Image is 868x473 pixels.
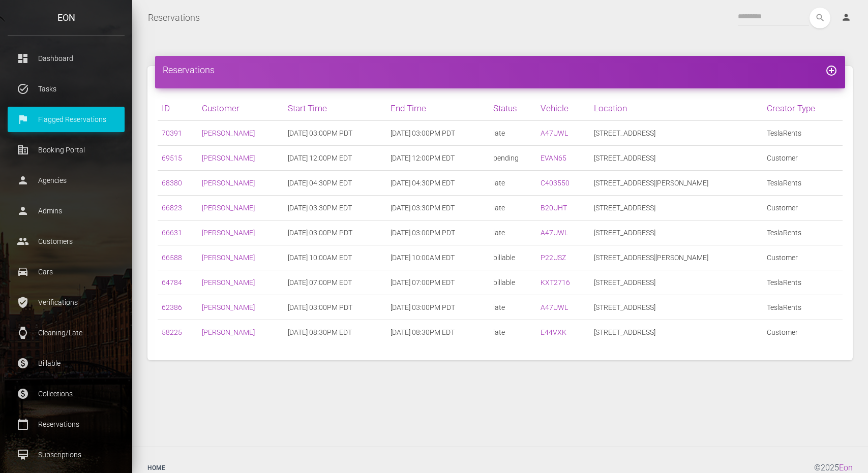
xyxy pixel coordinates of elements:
[386,96,489,121] th: End Time
[162,278,182,287] a: 64784
[284,270,386,295] td: [DATE] 07:00PM EDT
[162,129,182,137] a: 70391
[833,8,860,28] a: person
[810,8,830,28] button: search
[202,129,255,137] a: [PERSON_NAME]
[8,259,125,285] a: drive_eta Cars
[284,220,386,245] td: [DATE] 03:00PM PDT
[386,295,489,320] td: [DATE] 03:00PM PDT
[8,198,125,224] a: person Admins
[162,204,182,212] a: 66823
[541,229,568,237] a: A47UWL
[386,220,489,245] td: [DATE] 03:00PM PDT
[148,5,200,30] a: Reservations
[8,442,125,467] a: card_membership Subscriptions
[386,270,489,295] td: [DATE] 07:00PM EDT
[386,320,489,345] td: [DATE] 08:30PM EDT
[162,328,182,336] a: 58225
[489,320,536,345] td: late
[386,171,489,196] td: [DATE] 04:30PM EDT
[489,96,536,121] th: Status
[15,295,117,310] p: Verifications
[8,107,125,132] a: flag Flagged Reservations
[198,96,284,121] th: Customer
[489,295,536,320] td: late
[386,245,489,270] td: [DATE] 10:00AM EDT
[162,179,182,187] a: 68380
[15,142,117,157] p: Booking Portal
[825,65,837,77] i: add_circle_outline
[590,320,763,345] td: [STREET_ADDRESS]
[8,229,125,254] a: people Customers
[763,320,843,345] td: Customer
[202,229,255,237] a: [PERSON_NAME]
[202,204,255,212] a: [PERSON_NAME]
[15,386,117,401] p: Collections
[202,179,255,187] a: [PERSON_NAME]
[590,96,763,121] th: Location
[202,303,255,311] a: [PERSON_NAME]
[8,290,125,315] a: verified_user Verifications
[8,412,125,437] a: calendar_today Reservations
[541,254,566,262] a: P22USZ
[763,96,843,121] th: Creator Type
[541,154,566,162] a: EVAN65
[202,254,255,262] a: [PERSON_NAME]
[15,356,117,371] p: Billable
[284,320,386,345] td: [DATE] 08:30PM EDT
[590,121,763,146] td: [STREET_ADDRESS]
[841,12,851,22] i: person
[763,270,843,295] td: TeslaRents
[541,179,570,187] a: C403550
[489,121,536,146] td: late
[284,245,386,270] td: [DATE] 10:00AM EDT
[763,220,843,245] td: TeslaRents
[590,146,763,171] td: [STREET_ADDRESS]
[489,171,536,196] td: late
[158,96,198,121] th: ID
[489,220,536,245] td: late
[541,204,567,212] a: B20UHT
[284,146,386,171] td: [DATE] 12:00PM EDT
[8,137,125,163] a: corporate_fare Booking Portal
[15,51,117,66] p: Dashboard
[763,196,843,220] td: Customer
[386,121,489,146] td: [DATE] 03:00PM PDT
[8,351,125,376] a: paid Billable
[15,417,117,432] p: Reservations
[202,328,255,336] a: [PERSON_NAME]
[15,112,117,127] p: Flagged Reservations
[489,270,536,295] td: billable
[162,154,182,162] a: 69515
[590,196,763,220] td: [STREET_ADDRESS]
[763,295,843,320] td: TeslaRents
[590,270,763,295] td: [STREET_ADDRESS]
[590,220,763,245] td: [STREET_ADDRESS]
[15,173,117,188] p: Agencies
[8,168,125,193] a: person Agencies
[284,121,386,146] td: [DATE] 03:00PM PDT
[386,146,489,171] td: [DATE] 12:00PM EDT
[541,303,568,311] a: A47UWL
[163,64,837,76] h4: Reservations
[162,254,182,262] a: 66588
[15,234,117,249] p: Customers
[541,129,568,137] a: A47UWL
[15,81,117,97] p: Tasks
[15,203,117,218] p: Admins
[590,245,763,270] td: [STREET_ADDRESS][PERSON_NAME]
[162,303,182,311] a: 62386
[15,325,117,340] p: Cleaning/Late
[284,171,386,196] td: [DATE] 04:30PM EDT
[8,46,125,71] a: dashboard Dashboard
[202,278,255,287] a: [PERSON_NAME]
[839,463,853,472] a: Eon
[8,381,125,406] a: paid Collections
[541,328,566,336] a: E44VXK
[8,320,125,345] a: watch Cleaning/Late
[825,65,837,75] a: add_circle_outline
[489,245,536,270] td: billable
[202,154,255,162] a: [PERSON_NAME]
[284,295,386,320] td: [DATE] 03:00PM PDT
